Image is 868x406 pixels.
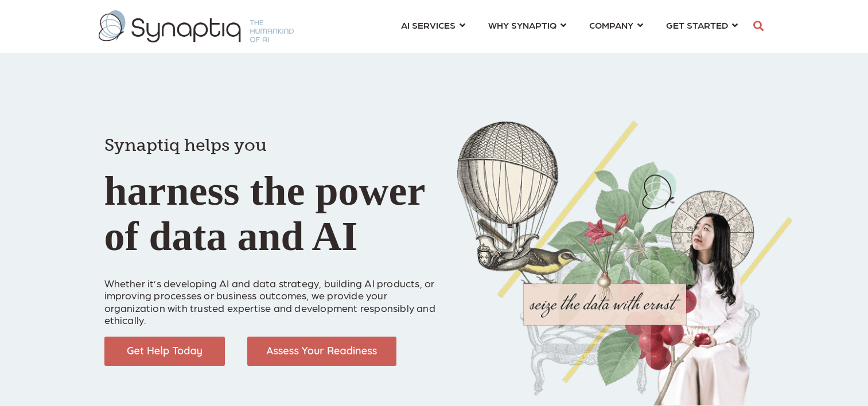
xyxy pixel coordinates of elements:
[104,115,440,259] h1: harness the power of data and AI
[488,14,566,36] a: WHY SYNAPTIQ
[666,17,728,33] span: GET STARTED
[457,120,793,406] img: Collage of girl, balloon, bird, and butterfly, with seize the data with ernst text
[247,337,396,366] img: Assess Your Readiness
[401,14,465,36] a: AI SERVICES
[401,17,456,33] span: AI SERVICES
[99,10,294,42] img: synaptiq logo-1
[488,17,556,33] span: WHY SYNAPTIQ
[589,17,633,33] span: COMPANY
[104,264,440,326] p: Whether it’s developing AI and data strategy, building AI products, or improving processes or bus...
[390,6,749,47] nav: menu
[104,337,225,366] img: Get Help Today
[589,14,643,36] a: COMPANY
[666,14,738,36] a: GET STARTED
[104,135,267,155] span: Synaptiq helps you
